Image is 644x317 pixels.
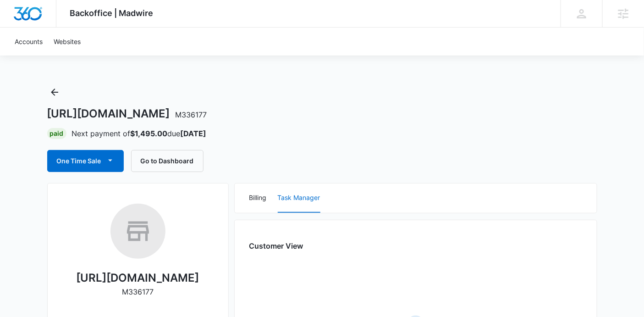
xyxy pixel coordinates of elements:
[47,107,207,121] h1: [URL][DOMAIN_NAME]
[72,128,207,139] p: Next payment of due
[131,150,204,172] button: Go to Dashboard
[47,150,124,172] button: One Time Sale
[278,184,320,213] button: Task Manager
[9,28,48,56] a: Accounts
[122,286,154,297] p: M336177
[70,8,154,18] span: Backoffice | Madwire
[48,28,86,56] a: Websites
[47,128,66,139] div: Paid
[249,240,582,251] h6: Customer View
[77,270,199,286] h2: [URL][DOMAIN_NAME]
[47,85,62,100] button: Back
[131,129,168,138] strong: $1,495.00
[181,129,207,138] strong: [DATE]
[249,184,267,213] button: Billing
[176,110,207,119] span: M336177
